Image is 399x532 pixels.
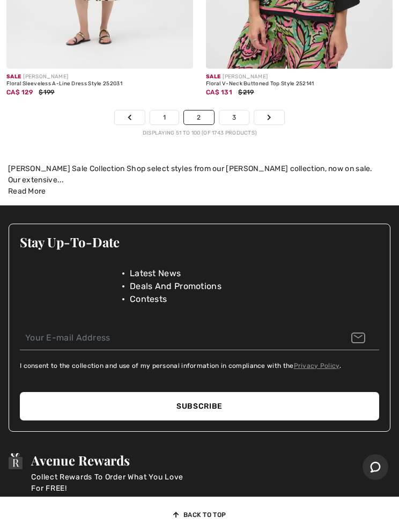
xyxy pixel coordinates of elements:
div: Floral Sleeveless A-Line Dress Style 252031 [6,81,193,87]
h3: Avenue Rewards [31,453,192,467]
span: Sale [6,73,21,80]
div: Floral V-Neck Buttoned Top Style 252141 [206,81,393,87]
span: $199 [39,88,54,96]
a: 3 [219,110,249,124]
label: I consent to the collection and use of my personal information in compliance with the . [20,361,341,371]
div: [PERSON_NAME] [206,73,393,81]
a: Privacy Policy [294,362,339,370]
span: CA$ 131 [206,88,232,96]
span: Deals And Promotions [130,280,221,293]
div: [PERSON_NAME] [6,73,193,81]
h3: Stay Up-To-Date [20,235,379,249]
span: CA$ 129 [6,88,33,96]
p: Collect Rewards To Order What You Love For FREE! [31,471,192,494]
span: Read More [8,187,46,196]
span: Sale [206,73,220,80]
img: Avenue Rewards [9,453,23,469]
input: Your E-mail Address [20,326,379,350]
iframe: Opens a widget where you can chat to one of our agents [363,454,388,481]
span: Latest News [130,267,181,280]
a: 1 [150,110,179,124]
span: Contests [130,293,167,306]
span: $219 [238,88,254,96]
button: Subscribe [20,392,379,420]
div: [PERSON_NAME] Sale Collection Shop select styles from our [PERSON_NAME] collection, now on sale. ... [8,163,391,186]
a: 2 [184,110,213,124]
